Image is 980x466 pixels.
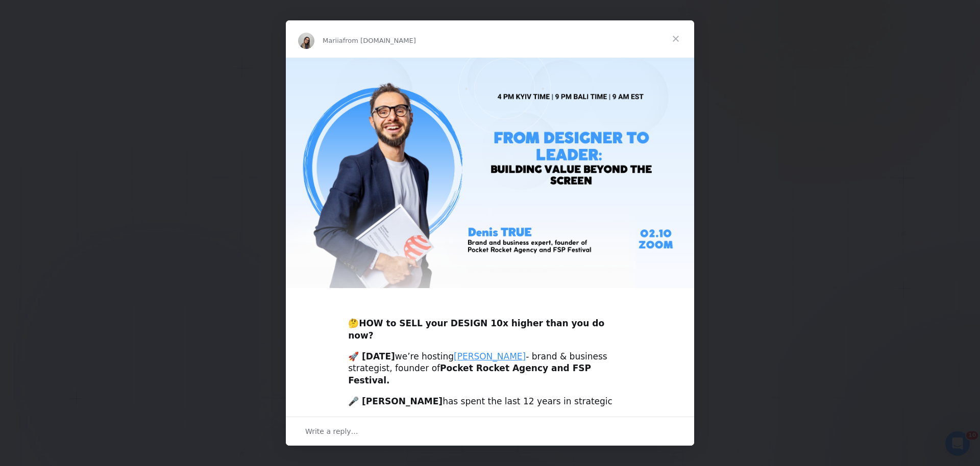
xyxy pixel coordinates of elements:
[343,37,416,44] span: from [DOMAIN_NAME]
[286,417,694,446] div: Open conversation and reply
[454,351,526,361] a: [PERSON_NAME]
[657,20,694,57] span: Close
[348,351,632,387] div: we’re hosting - brand & business strategist, founder of
[348,396,632,456] div: has spent the last 12 years in strategic marketing and business consulting for tech across [GEOGR...
[305,425,358,438] span: Write a reply…
[348,396,443,406] b: 🎤 [PERSON_NAME]
[323,37,343,44] span: Mariia
[348,318,604,341] b: HOW to SELL your DESIGN 10x higher than you do now?
[348,363,591,385] b: Pocket Rocket Agency and FSP Festival.
[348,351,395,361] b: 🚀 [DATE]
[348,305,632,342] div: 🤔
[298,33,314,49] img: Profile image for Mariia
